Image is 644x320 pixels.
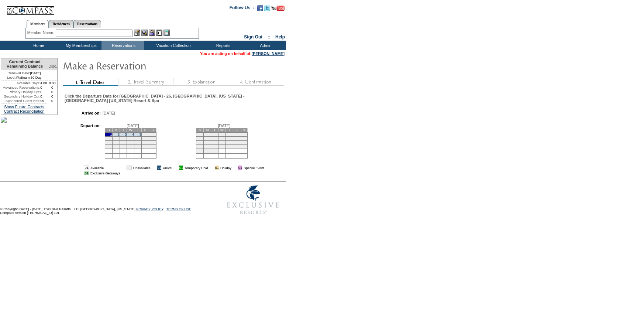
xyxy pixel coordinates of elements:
span: Renewal Date: [7,71,30,75]
td: 17 [120,140,127,144]
td: Unavailable [133,166,151,170]
td: 0 [40,94,47,99]
td: Admin [244,41,286,50]
span: You are acting on behalf of: [200,51,285,56]
td: 16 [204,140,211,144]
td: 28 [240,144,248,149]
td: 1 [105,132,112,136]
td: W [127,128,134,132]
a: Residences [49,20,73,28]
td: 16 [112,140,120,144]
span: :: [268,34,271,40]
td: Sponsored Guest Res: [1,99,40,103]
img: b_calculator.gif [163,30,170,36]
td: 8 [196,136,204,140]
td: My Memberships [59,41,101,50]
td: 26 [225,144,233,149]
span: Level: [7,75,16,80]
td: 12 [134,136,142,140]
a: Follow us on Twitter [264,7,270,12]
td: 10 [211,136,218,140]
td: 21 [240,140,248,144]
span: [DATE] [127,123,139,128]
td: S [240,128,248,132]
td: S [149,128,156,132]
td: 18 [218,140,225,144]
td: 15 [196,140,204,144]
td: 24 [211,144,218,149]
td: 0 [47,99,57,103]
td: 14 [149,136,156,140]
img: b_edit.gif [134,30,140,36]
td: Depart on: [68,123,101,160]
td: 30 [204,149,211,153]
td: T [225,128,233,132]
td: 01 [157,166,161,170]
td: 8 [105,136,112,140]
td: 11 [218,136,225,140]
td: 21 [149,140,156,144]
td: 01 [127,166,131,170]
td: T [134,128,142,132]
td: Exclusive Getaways [90,171,120,175]
a: 5 [140,133,141,136]
td: 25 [127,144,134,149]
div: Member Name: [27,30,56,36]
td: 11 [127,136,134,140]
td: 01 [84,171,89,175]
td: T [211,128,218,132]
td: 3 [211,132,218,136]
td: 4 [218,132,225,136]
img: i.gif [233,166,237,170]
td: 01 [179,166,183,170]
td: 22 [196,144,204,149]
td: 0 [47,90,57,94]
td: 25 [218,144,225,149]
a: 3 [125,133,127,136]
img: step1_state2.gif [63,78,118,86]
img: Impersonate [149,30,155,36]
img: Subscribe to our YouTube Channel [271,6,285,11]
td: 12 [225,136,233,140]
td: M [204,128,211,132]
td: 29 [196,149,204,153]
td: 20 [142,140,149,144]
td: Holiday [220,166,231,170]
td: 19 [225,140,233,144]
a: Contract Reconciliation [4,109,45,113]
td: 10 [120,136,127,140]
td: 0 [40,90,47,94]
a: Help [275,34,285,40]
a: Become our fan on Facebook [257,7,263,12]
td: 01 [238,166,242,170]
td: Vacation Collection [144,41,201,50]
td: 28 [149,144,156,149]
td: 5 [225,132,233,136]
td: 15 [105,140,112,144]
td: Home [17,41,59,50]
img: step2_state1.gif [118,78,173,86]
img: Reservations [156,30,162,36]
a: Members [27,20,49,28]
td: Temporary Hold [185,166,208,170]
img: Shot-46-052.jpg [1,117,7,123]
td: 0 [40,85,47,90]
td: 0 [47,85,57,90]
td: Reports [201,41,244,50]
td: 0 [47,94,57,99]
td: 6 [142,132,149,136]
td: 99 [40,99,47,103]
td: Available [90,166,120,170]
a: TERMS OF USE [166,207,192,211]
td: T [120,128,127,132]
td: 01 [84,166,89,170]
a: 4 [132,133,134,136]
td: Advanced Reservations: [1,85,40,90]
td: 27 [142,144,149,149]
td: 22 [105,144,112,149]
td: Special Event [244,166,264,170]
td: 9 [204,136,211,140]
td: 9 [112,136,120,140]
td: W [218,128,225,132]
td: 01 [215,166,219,170]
